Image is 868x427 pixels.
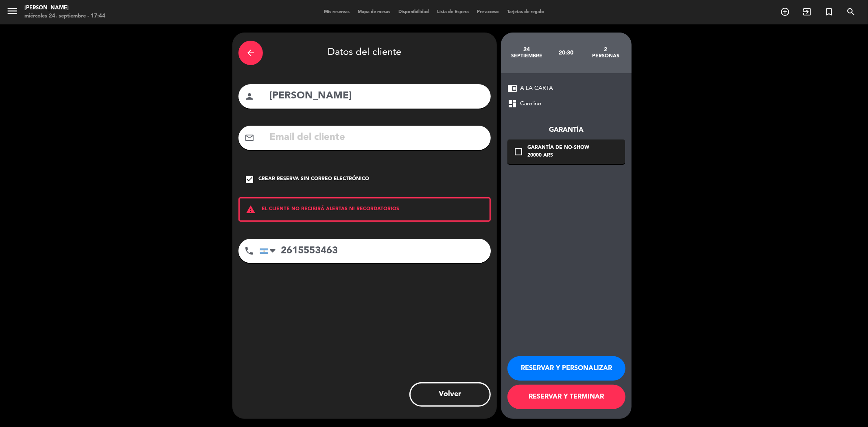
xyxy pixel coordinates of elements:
span: dashboard [507,99,517,109]
i: search [846,7,856,17]
div: 20:30 [547,39,586,67]
div: septiembre [507,53,547,59]
span: Mis reservas [320,10,354,14]
i: mail_outline [245,133,254,143]
div: Datos del cliente [238,39,491,67]
div: personas [586,53,625,59]
div: Crear reserva sin correo electrónico [258,175,369,183]
input: Número de teléfono... [260,239,491,263]
i: turned_in_not [824,7,834,17]
button: RESERVAR Y PERSONALIZAR [507,356,625,381]
div: Garantía [507,125,625,135]
input: Email del cliente [269,129,485,146]
div: 2 [586,46,625,53]
span: Mapa de mesas [354,10,394,14]
i: add_circle_outline [780,7,790,17]
i: arrow_back [246,48,256,58]
div: 24 [507,46,547,53]
div: Garantía de no-show [527,144,589,152]
span: Pre-acceso [473,10,503,14]
div: Argentina: +54 [260,239,279,263]
span: Carolino [520,99,541,109]
span: A LA CARTA [520,84,553,93]
button: Volver [409,382,491,407]
i: check_box_outline_blank [514,147,523,157]
i: exit_to_app [802,7,812,17]
input: Nombre del cliente [269,88,485,105]
span: Tarjetas de regalo [503,10,548,14]
i: check_box [245,174,254,184]
div: 20000 ARS [527,152,589,160]
div: [PERSON_NAME] [24,4,105,12]
span: Disponibilidad [394,10,433,14]
span: chrome_reader_mode [507,83,517,93]
button: RESERVAR Y TERMINAR [507,385,625,409]
span: Lista de Espera [433,10,473,14]
i: person [245,91,254,101]
div: miércoles 24. septiembre - 17:44 [24,12,105,20]
i: menu [6,5,18,17]
button: menu [6,5,18,20]
i: warning [240,205,262,214]
i: phone [244,246,254,256]
div: EL CLIENTE NO RECIBIRÁ ALERTAS NI RECORDATORIOS [238,197,491,222]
